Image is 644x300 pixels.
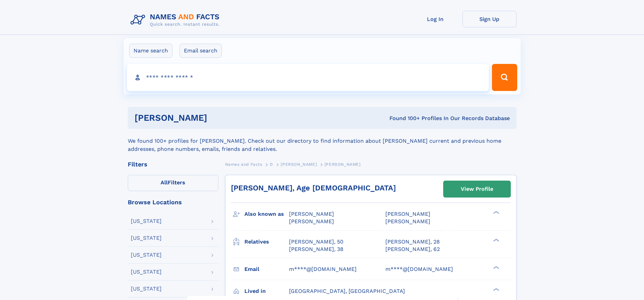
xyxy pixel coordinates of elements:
[385,238,440,246] a: [PERSON_NAME], 28
[492,287,500,292] div: ❯
[289,218,334,225] span: [PERSON_NAME]
[385,218,430,225] span: [PERSON_NAME]
[385,211,430,217] span: [PERSON_NAME]
[492,265,500,270] div: ❯
[492,64,517,91] button: Search Button
[298,115,510,122] div: Found 100+ Profiles In Our Records Database
[244,263,289,275] h3: Email
[231,184,396,192] a: [PERSON_NAME], Age [DEMOGRAPHIC_DATA]
[131,235,162,241] div: [US_STATE]
[325,162,361,167] span: [PERSON_NAME]
[385,246,440,253] a: [PERSON_NAME], 62
[180,44,222,58] label: Email search
[461,181,493,197] div: View Profile
[270,162,273,167] span: D
[281,160,317,168] a: [PERSON_NAME]
[128,161,218,167] div: Filters
[127,64,489,91] input: search input
[135,114,299,122] h1: [PERSON_NAME]
[289,288,405,294] span: [GEOGRAPHIC_DATA], [GEOGRAPHIC_DATA]
[161,179,168,186] span: All
[289,211,334,217] span: [PERSON_NAME]
[128,175,218,191] label: Filters
[462,11,517,27] a: Sign Up
[131,286,162,292] div: [US_STATE]
[128,129,517,153] div: We found 100+ profiles for [PERSON_NAME]. Check out our directory to find information about [PERS...
[225,160,262,168] a: Names and Facts
[281,162,317,167] span: [PERSON_NAME]
[131,218,162,224] div: [US_STATE]
[129,44,172,58] label: Name search
[289,238,343,246] a: [PERSON_NAME], 50
[408,11,462,27] a: Log In
[444,181,510,197] a: View Profile
[492,238,500,242] div: ❯
[128,199,218,205] div: Browse Locations
[128,11,225,29] img: Logo Names and Facts
[244,236,289,248] h3: Relatives
[131,252,162,258] div: [US_STATE]
[492,210,500,215] div: ❯
[244,208,289,220] h3: Also known as
[131,269,162,275] div: [US_STATE]
[270,160,273,168] a: D
[289,246,343,253] a: [PERSON_NAME], 38
[244,285,289,297] h3: Lived in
